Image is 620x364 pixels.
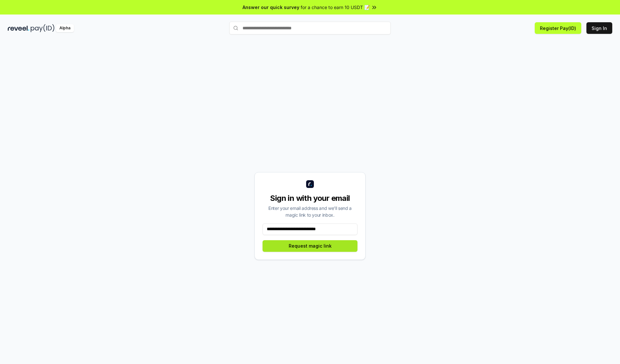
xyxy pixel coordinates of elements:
button: Register Pay(ID) [535,22,581,34]
button: Request magic link [263,240,357,252]
div: Alpha [56,24,74,32]
div: Sign in with your email [263,193,357,203]
button: Sign In [586,22,612,34]
img: reveel_dark [8,24,29,32]
img: logo_small [306,180,314,188]
div: Enter your email address and we’ll send a magic link to your inbox. [263,205,357,218]
span: for a chance to earn 10 USDT 📝 [301,4,370,11]
span: Answer our quick survey [243,4,299,11]
img: pay_id [31,24,55,32]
